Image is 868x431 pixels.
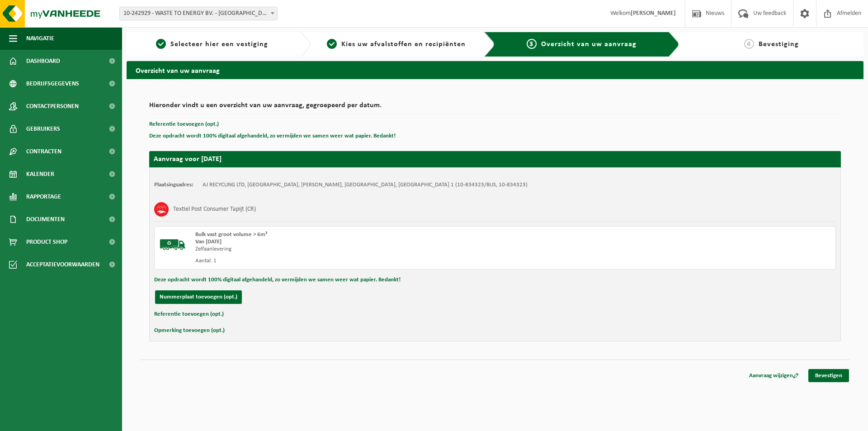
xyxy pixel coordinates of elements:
[744,39,754,49] span: 4
[155,290,242,304] button: Nummerplaat toevoegen (opt.)
[316,39,477,50] a: 2Kies uw afvalstoffen en recipiënten
[195,232,267,237] span: Bulk vast groot volume > 6m³
[26,27,54,50] span: Navigatie
[203,181,528,189] td: AJ RECYCLING LTD, [GEOGRAPHIC_DATA], [PERSON_NAME], [GEOGRAPHIC_DATA], [GEOGRAPHIC_DATA] 1 (10-83...
[527,39,537,49] span: 3
[26,50,60,72] span: Dashboard
[742,369,806,382] a: Aanvraag wijzigen
[341,41,466,48] span: Kies uw afvalstoffen en recipiënten
[541,41,637,48] span: Overzicht van uw aanvraag
[154,325,225,336] button: Opmerking toevoegen (opt.)
[26,72,79,95] span: Bedrijfsgegevens
[154,156,222,163] strong: Aanvraag voor [DATE]
[149,130,396,142] button: Deze opdracht wordt 100% digitaal afgehandeld, zo vermijden we samen weer wat papier. Bedankt!
[119,7,278,20] span: 10-242929 - WASTE TO ENERGY BV. - NIJKERK
[26,118,60,140] span: Gebruikers
[131,39,293,50] a: 1Selecteer hier een vestiging
[127,61,863,79] h2: Overzicht van uw aanvraag
[195,239,222,245] strong: Van [DATE]
[149,102,841,114] h2: Hieronder vindt u een overzicht van uw aanvraag, gegroepeerd per datum.
[149,118,219,130] button: Referentie toevoegen (opt.)
[759,41,799,48] span: Bevestiging
[154,274,401,286] button: Deze opdracht wordt 100% digitaal afgehandeld, zo vermijden we samen weer wat papier. Bedankt!
[327,39,337,49] span: 2
[159,231,186,258] img: BL-SO-LV.png
[26,208,65,231] span: Documenten
[154,182,193,188] strong: Plaatsingsadres:
[26,185,61,208] span: Rapportage
[195,246,531,253] div: Zelfaanlevering
[26,231,67,253] span: Product Shop
[120,7,277,20] span: 10-242929 - WASTE TO ENERGY BV. - NIJKERK
[26,163,54,185] span: Kalender
[173,202,256,217] h3: Textiel Post Consumer Tapijt (CR)
[808,369,849,382] a: Bevestigen
[154,308,224,320] button: Referentie toevoegen (opt.)
[26,95,79,118] span: Contactpersonen
[26,140,61,163] span: Contracten
[170,41,268,48] span: Selecteer hier een vestiging
[631,10,676,17] strong: [PERSON_NAME]
[26,253,99,276] span: Acceptatievoorwaarden
[156,39,166,49] span: 1
[195,257,531,265] div: Aantal: 1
